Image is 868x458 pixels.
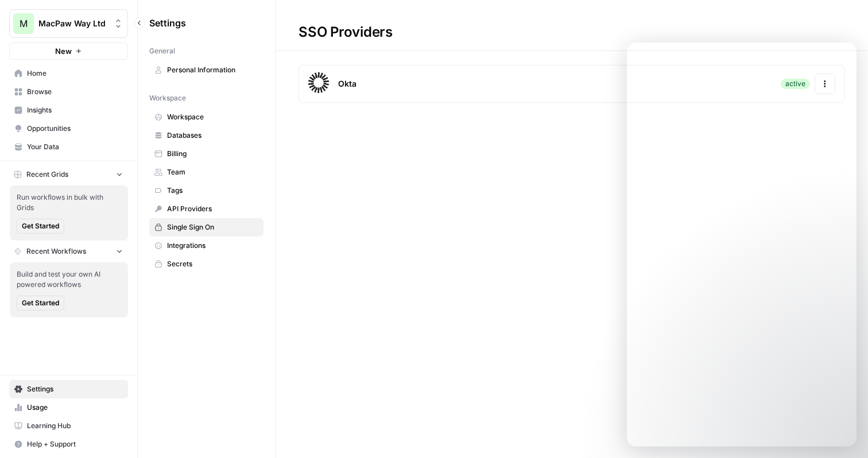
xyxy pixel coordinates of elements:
span: MacPaw Way Ltd [38,18,108,29]
span: Personal Information [167,65,258,75]
a: Team [149,163,263,181]
span: Recent Workflows [26,246,86,257]
span: Learning Hub [27,421,123,431]
span: Tags [167,185,258,196]
span: Secrets [167,259,258,269]
a: Learning Hub [9,417,128,435]
button: Recent Workflows [9,243,128,260]
iframe: Intercom live chat [627,42,857,447]
a: Integrations [149,236,263,255]
span: General [149,46,175,56]
span: Help + Support [27,439,123,449]
span: Usage [27,402,123,413]
span: Get Started [22,298,59,308]
span: Recent Grids [26,169,68,180]
a: Your Data [9,138,128,156]
button: Workspace: MacPaw Way Ltd [9,9,128,38]
a: Usage [9,398,128,417]
span: Settings [149,16,186,30]
span: Get Started [22,221,59,231]
span: Browse [27,87,123,97]
span: Workspace [149,93,186,103]
button: New [9,42,128,60]
span: Run workflows in bulk with Grids [17,192,121,213]
a: Home [9,64,128,83]
span: Workspace [167,112,258,122]
button: Recent Grids [9,166,128,183]
a: API Providers [149,200,263,218]
span: Single Sign On [167,222,258,232]
a: Browse [9,83,128,101]
button: Get Started [17,296,64,310]
a: Single Sign On [149,218,263,236]
span: Opportunities [27,123,123,134]
span: M [20,17,28,30]
a: Tags [149,181,263,200]
a: Secrets [149,255,263,273]
span: Your Data [27,142,123,152]
span: Billing [167,149,258,159]
span: New [55,45,72,57]
a: Databases [149,126,263,145]
button: Help + Support [9,435,128,453]
span: Insights [27,105,123,115]
span: Home [27,68,123,79]
span: Build and test your own AI powered workflows [17,269,121,290]
a: Workspace [149,108,263,126]
a: Personal Information [149,61,263,79]
span: Databases [167,130,258,141]
span: API Providers [167,204,258,214]
span: Team [167,167,258,177]
span: Okta [338,78,356,90]
a: Insights [9,101,128,119]
button: Get Started [17,219,64,234]
a: Opportunities [9,119,128,138]
a: Settings [9,380,128,398]
div: SSO Providers [276,23,416,41]
span: Settings [27,384,123,394]
span: Integrations [167,240,258,251]
a: Billing [149,145,263,163]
